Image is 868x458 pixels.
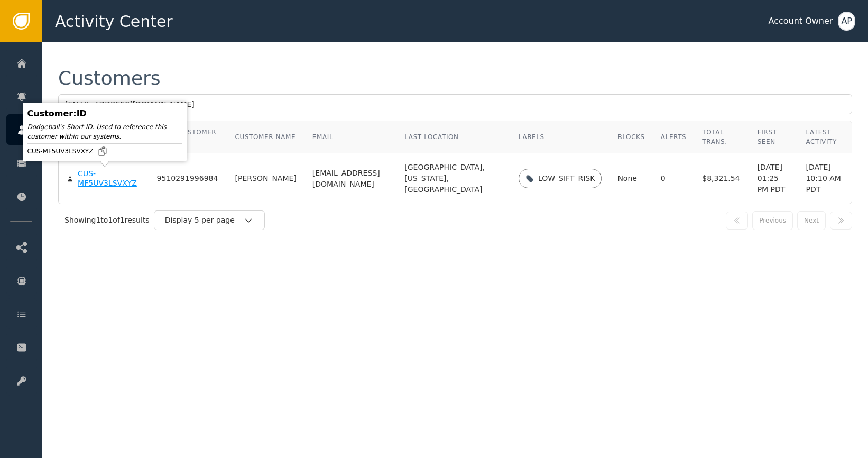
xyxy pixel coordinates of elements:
div: First Seen [758,127,790,146]
td: [PERSON_NAME] [227,153,304,204]
div: Email [312,132,389,142]
button: Display 5 per page [154,210,265,230]
div: CUS-MF5UV3LSVXYZ [78,169,141,188]
div: Customers [58,69,161,88]
div: Blocks [617,132,644,142]
div: Last Location [404,132,503,142]
div: Alerts [661,132,687,142]
td: 0 [653,153,695,204]
td: [EMAIL_ADDRESS][DOMAIN_NAME] [304,153,396,204]
td: [DATE] 01:25 PM PDT [750,153,798,204]
div: Total Trans. [702,127,741,146]
div: Showing 1 to 1 of 1 results [64,215,150,226]
div: Account Owner [768,15,833,28]
div: 9510291996984 [157,174,218,184]
td: [DATE] 10:10 AM PDT [798,153,852,204]
div: Customer Name [235,132,297,142]
td: $8,321.54 [694,153,749,204]
div: Display 5 per page [165,215,243,226]
input: Search by name, email, or ID [58,94,852,114]
span: Activity Center [55,10,173,33]
div: Customer : ID [27,107,182,120]
div: LOW_SIFT_RISK [538,173,595,184]
div: Latest Activity [806,127,844,146]
button: AP [838,12,855,31]
td: [GEOGRAPHIC_DATA], [US_STATE], [GEOGRAPHIC_DATA] [396,153,511,204]
div: Labels [519,132,602,142]
div: None [617,173,644,184]
div: Your Customer ID [157,127,219,146]
div: Dodgeball's Short ID. Used to reference this customer within our systems. [27,122,182,141]
div: CUS-MF5UV3LSVXYZ [27,146,182,157]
